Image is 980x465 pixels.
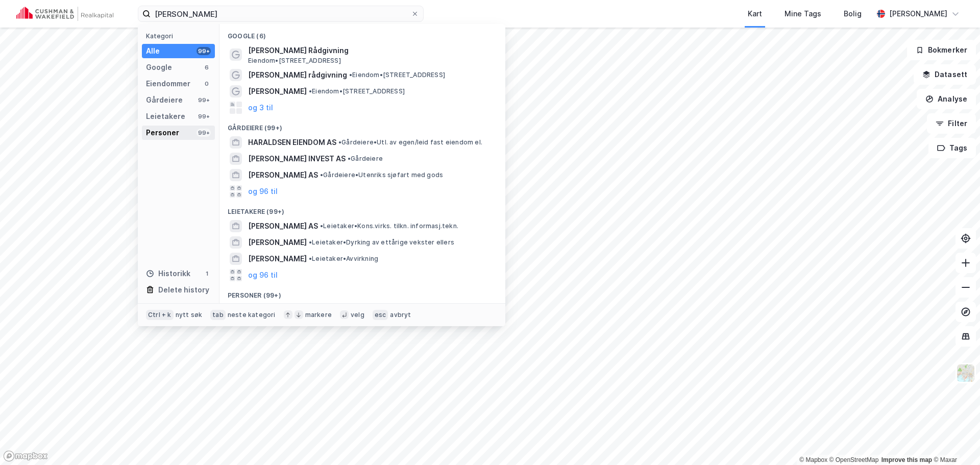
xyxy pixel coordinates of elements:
[176,311,203,319] div: nytt søk
[248,185,278,198] button: og 96 til
[146,61,172,74] div: Google
[338,138,482,146] span: Gårdeiere • Utl. av egen/leid fast eiendom el.
[197,47,211,55] div: 99+
[248,136,336,149] span: HARALDSEN EIENDOM AS
[320,171,443,179] span: Gårdeiere • Utenriks sjøfart med gods
[3,450,48,462] a: Mapbox homepage
[928,138,976,158] button: Tags
[309,238,312,246] span: •
[151,6,411,21] input: Søk på adresse, matrikkel, gårdeiere, leietakere eller personer
[844,8,862,20] div: Bolig
[219,24,505,42] div: Google (6)
[309,238,454,247] span: Leietaker • Dyrking av ettårige vekster ellers
[248,236,307,249] span: [PERSON_NAME]
[309,255,378,263] span: Leietaker • Avvirkning
[248,85,307,97] span: [PERSON_NAME]
[338,138,341,146] span: •
[309,87,312,95] span: •
[320,171,323,179] span: •
[929,416,980,465] div: Kontrollprogram for chat
[146,310,174,320] div: Ctrl + k
[320,222,458,230] span: Leietaker • Kons.virks. tilkn. informasj.tekn.
[373,310,388,320] div: esc
[146,45,160,57] div: Alle
[146,267,190,280] div: Historikk
[907,40,976,60] button: Bokmerker
[197,112,211,120] div: 99+
[929,416,980,465] iframe: Chat Widget
[16,7,113,21] img: cushman-wakefield-realkapital-logo.202ea83816669bd177139c58696a8fa1.svg
[829,456,879,463] a: OpenStreetMap
[349,71,352,79] span: •
[219,200,505,218] div: Leietakere (99+)
[349,71,445,79] span: Eiendom • [STREET_ADDRESS]
[248,57,341,65] span: Eiendom • [STREET_ADDRESS]
[203,270,211,278] div: 1
[228,311,276,319] div: neste kategori
[146,94,183,106] div: Gårdeiere
[351,311,364,319] div: velg
[146,78,190,90] div: Eiendommer
[146,32,215,40] div: Kategori
[320,222,323,230] span: •
[197,129,211,137] div: 99+
[146,110,185,123] div: Leietakere
[203,63,211,71] div: 6
[219,116,505,134] div: Gårdeiere (99+)
[927,113,976,134] button: Filter
[248,220,318,232] span: [PERSON_NAME] AS
[917,89,976,109] button: Analyse
[203,80,211,88] div: 0
[197,96,211,104] div: 99+
[248,253,307,265] span: [PERSON_NAME]
[210,310,226,320] div: tab
[248,169,318,181] span: [PERSON_NAME] AS
[219,283,505,302] div: Personer (99+)
[248,69,347,81] span: [PERSON_NAME] rådgivning
[158,284,209,296] div: Delete history
[889,8,947,20] div: [PERSON_NAME]
[146,127,179,139] div: Personer
[305,311,332,319] div: markere
[799,456,827,463] a: Mapbox
[348,155,351,162] span: •
[390,311,411,319] div: avbryt
[248,153,346,165] span: [PERSON_NAME] INVEST AS
[956,363,975,383] img: Z
[785,8,821,20] div: Mine Tags
[881,456,932,463] a: Improve this map
[309,87,405,95] span: Eiendom • [STREET_ADDRESS]
[309,255,312,262] span: •
[248,102,273,114] button: og 3 til
[248,269,278,281] button: og 96 til
[914,64,976,85] button: Datasett
[248,44,493,57] span: [PERSON_NAME] Rådgivning
[348,155,383,163] span: Gårdeiere
[748,8,762,20] div: Kart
